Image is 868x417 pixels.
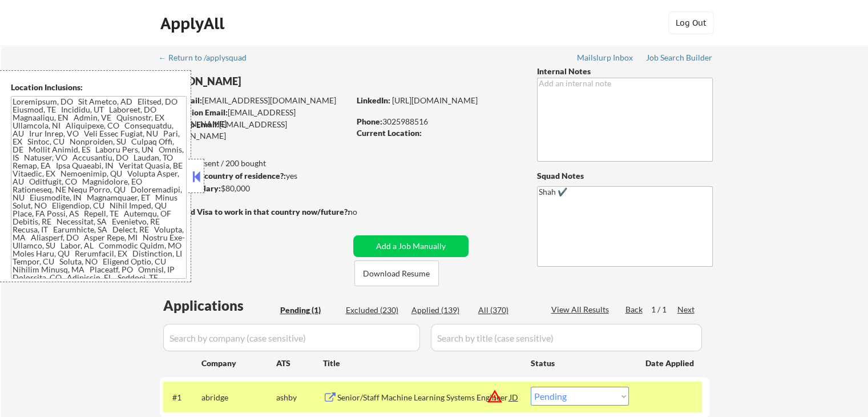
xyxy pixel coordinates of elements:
div: View All Results [551,304,612,315]
div: #1 [172,392,192,403]
button: Add a Job Manually [353,235,469,257]
strong: LinkedIn: [357,95,390,105]
button: warning_amber [487,388,503,404]
div: Pending (1) [280,304,337,316]
div: abridge [201,392,276,403]
div: Status [531,352,629,373]
div: Date Applied [645,358,696,369]
div: ashby [276,392,323,403]
a: ← Return to /applysquad [159,53,257,65]
div: ← Return to /applysquad [159,54,257,62]
div: Title [323,358,520,369]
div: Back [625,304,644,315]
strong: Phone: [357,117,382,126]
div: 1 / 1 [651,304,677,315]
div: 139 sent / 200 bought [159,158,349,169]
div: Internal Notes [537,66,713,77]
div: no [348,206,381,218]
div: [EMAIL_ADDRESS][DOMAIN_NAME] [160,119,349,141]
input: Search by title (case sensitive) [431,324,702,351]
div: Next [677,304,696,315]
div: $80,000 [159,183,349,194]
div: Company [201,358,276,369]
button: Download Resume [354,260,439,286]
div: ATS [276,358,323,369]
div: Squad Notes [537,170,713,182]
div: yes [159,170,346,182]
div: Location Inclusions: [11,82,187,93]
button: Log Out [668,11,714,34]
div: Senior/Staff Machine Learning Systems Engineer [337,392,510,403]
strong: Will need Visa to work in that country now/future?: [160,207,350,216]
div: Mailslurp Inbox [577,54,634,62]
a: Mailslurp Inbox [577,53,634,65]
strong: Current Location: [357,128,422,138]
div: 3025988516 [357,116,518,127]
div: Applied (139) [411,304,469,316]
div: ApplyAll [160,14,228,33]
div: [EMAIL_ADDRESS][DOMAIN_NAME] [160,95,349,106]
a: Job Search Builder [646,53,713,65]
a: [URL][DOMAIN_NAME] [392,95,478,105]
strong: Can work in country of residence?: [159,171,286,181]
div: Applications [163,299,276,312]
input: Search by company (case sensitive) [163,324,420,351]
div: [PERSON_NAME] [160,74,394,89]
div: Job Search Builder [646,54,713,62]
div: Excluded (230) [346,304,403,316]
div: [EMAIL_ADDRESS][DOMAIN_NAME] [160,107,349,129]
div: JD [508,387,520,407]
div: All (370) [478,304,535,316]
